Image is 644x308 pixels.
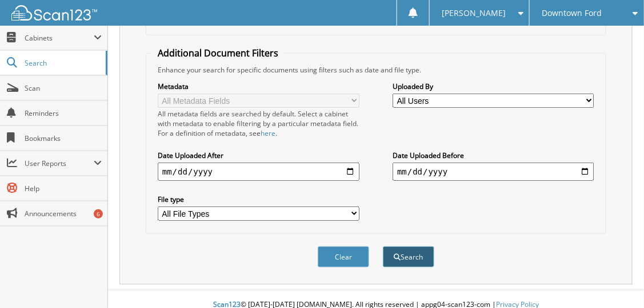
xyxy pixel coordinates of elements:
a: here [261,128,275,138]
input: end [393,163,594,181]
span: Reminders [25,108,102,118]
div: Enhance your search for specific documents using filters such as date and file type. [152,65,600,75]
span: Cabinets [25,33,94,43]
span: Downtown Ford [542,10,602,17]
span: User Reports [25,159,94,168]
button: Search [383,246,434,268]
span: [PERSON_NAME] [442,10,506,17]
span: Scan [25,83,102,93]
div: All metadata fields are searched by default. Select a cabinet with metadata to enable filtering b... [158,109,359,138]
legend: Additional Document Filters [152,47,284,59]
label: Date Uploaded Before [393,151,594,160]
span: Help [25,184,102,193]
input: start [158,163,359,181]
label: File type [158,194,359,204]
img: scan123-logo-white.svg [11,5,97,21]
button: Clear [318,246,369,268]
span: Announcements [25,209,102,218]
label: Uploaded By [393,82,594,91]
label: Date Uploaded After [158,151,359,160]
div: 6 [94,209,103,218]
span: Search [25,58,100,68]
span: Bookmarks [25,133,102,143]
label: Metadata [158,82,359,91]
iframe: Chat Widget [587,253,644,308]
